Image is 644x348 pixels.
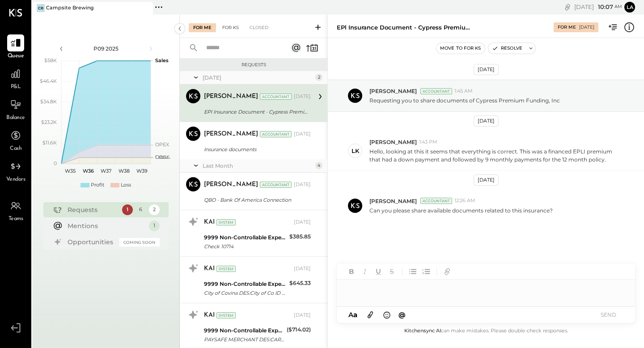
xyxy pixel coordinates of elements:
span: 1:43 PM [419,139,437,146]
a: Vendors [0,158,31,184]
span: Vendors [6,176,25,184]
div: For Me [558,24,576,30]
div: System [216,266,236,272]
div: [DATE] [294,93,311,100]
span: a [353,310,357,319]
div: For Me [189,23,216,32]
span: Queue [8,52,24,60]
div: [DATE] [294,312,311,319]
a: Queue [0,34,31,60]
div: Accountant [260,131,292,137]
text: Sales [155,57,169,64]
button: Resolve [488,43,526,54]
button: Underline [373,266,384,277]
button: Unordered List [407,266,419,277]
div: QBO - Bank Of America Connection [204,195,308,204]
span: 12:26 AM [454,197,475,204]
button: Add URL [441,266,453,277]
button: Move to for ks [436,43,485,54]
div: EPl Insurance Document - Cypress Premium Funding, Inc [204,107,308,116]
div: Accountant [420,88,452,94]
div: $645.33 [289,279,311,288]
text: 0 [54,160,57,166]
div: 9999 Non-Controllable Expenses:Other Income and Expenses:To Be Classified P&L [204,233,287,242]
button: Aa [346,310,360,320]
span: [PERSON_NAME] [369,138,417,146]
div: Coming Soon [119,238,160,246]
div: PAYSAFE MERCHANT DES:CARD PROCS PAYSAFE MERCHANT DES:CARD PROCS ID:000000716194634 INDN:Campsite ... [204,335,284,344]
span: [PERSON_NAME] [369,197,417,205]
a: Cash [0,127,31,153]
button: La [624,2,635,13]
span: Teams [8,215,23,223]
div: [DATE] [579,24,594,30]
span: Balance [6,114,25,122]
text: W39 [136,168,147,174]
div: P09 2025 [68,45,144,52]
span: 1:45 AM [454,88,473,95]
div: [PERSON_NAME] [204,130,258,139]
div: Closed [245,23,273,32]
div: [DATE] [474,115,499,127]
div: City of Covina DES:City of Co ID City of Covina DES:City of Co ID: INDN:AMPSITE BREWING CO LLC CO... [204,289,287,297]
div: [PERSON_NAME] [204,92,258,101]
text: $11.6K [42,140,57,146]
div: 6 [136,204,146,215]
div: KAI [204,264,215,273]
text: OPEX [155,141,169,148]
div: 9999 Non-Controllable Expenses:Other Income and Expenses:To Be Classified P&L [204,326,284,335]
div: KAI [204,218,215,227]
div: copy link [563,2,572,12]
div: Accountant [420,198,452,204]
a: Balance [0,96,31,122]
div: 2 [149,204,160,215]
text: W38 [118,168,129,174]
div: [DATE] [294,265,311,272]
div: Last Month [203,162,313,170]
div: For KS [218,23,243,32]
div: Insurance documents [204,145,308,154]
text: Occu... [155,154,170,160]
span: [PERSON_NAME] [369,87,417,95]
span: am [614,4,622,10]
text: W35 [65,168,76,174]
div: Requests [68,205,118,214]
text: $23.2K [41,119,57,125]
div: System [216,312,236,318]
div: Accountant [260,93,292,100]
div: System [216,219,236,225]
div: EPl Insurance Document - Cypress Premium Funding, Inc [337,23,471,32]
text: $34.8K [40,98,57,105]
p: Can you please share available documents related to this insurance? [369,207,553,214]
button: Bold [346,266,357,277]
button: SEND [590,309,626,321]
span: Cash [10,145,21,153]
div: 2 [315,74,322,81]
text: $46.4K [40,78,57,84]
p: Hello, looking at this it seems that everything is correct. This was a financed EPLI premium that... [369,148,623,163]
span: @ [398,310,406,319]
div: [DATE] [203,74,313,81]
span: 10 : 07 [595,3,613,11]
div: 1 [149,221,160,231]
text: W36 [82,168,93,174]
div: KAI [204,311,215,320]
div: 9999 Non-Controllable Expenses:Other Income and Expenses:To Be Classified P&L [204,280,287,289]
div: [PERSON_NAME] [204,180,258,189]
div: [DATE] [574,3,622,11]
div: Campsite Brewing [46,4,94,12]
div: CB [37,4,45,12]
div: [DATE] [294,131,311,138]
div: [DATE] [294,219,311,226]
div: LK [352,147,359,155]
button: Ordered List [420,266,432,277]
div: Requests [184,62,323,68]
div: [DATE] [294,181,311,188]
text: W37 [101,168,111,174]
div: Opportunities [68,238,115,246]
div: Mentions [68,221,144,230]
div: 1 [122,204,133,215]
a: P&L [0,65,31,91]
p: Requesting you to share documents of Cypress Premium Funding, Inc [369,97,560,104]
button: Italic [359,266,371,277]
